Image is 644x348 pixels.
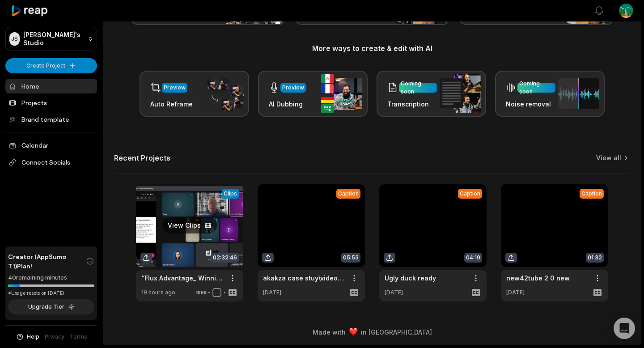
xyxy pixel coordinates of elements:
[150,99,193,109] h3: Auto Reframe
[5,154,97,170] span: Connect Socials
[164,84,186,92] div: Preview
[8,299,94,314] button: Upgrade Tier
[8,252,86,271] span: Creator (AppSumo T1) Plan!
[506,99,555,109] h3: Noise removal
[401,80,435,96] div: Coming soon
[596,153,621,162] a: View all
[506,273,570,283] a: new42tube 2 0 new
[387,99,437,109] h3: Transcription
[23,31,84,47] p: [PERSON_NAME]'s Studio
[114,153,170,162] h2: Recent Projects
[16,333,39,341] button: Help
[614,318,635,339] div: Open Intercom Messenger
[282,84,304,92] div: Preview
[5,95,97,110] a: Projects
[269,99,306,109] h3: AI Dubbing
[114,43,630,54] h3: More ways to create & edit with AI
[349,328,357,336] img: heart emoji
[558,78,599,109] img: noise_removal.png
[9,32,20,46] div: JS
[8,273,94,282] div: 40 remaining minutes
[45,333,64,341] a: Privacy
[5,79,97,93] a: Home
[5,112,97,127] a: Brand template
[141,273,224,283] a: “Flux Advantage_ Winning the Family Court Game” - [DATE]
[111,327,633,337] div: Made with in [GEOGRAPHIC_DATA]
[27,333,39,341] span: Help
[70,333,87,341] a: Terms
[8,290,94,297] div: *Usage resets on [DATE]
[263,273,345,283] a: akakza case stuy\video2842645964
[519,80,554,96] div: Coming soon
[203,76,244,111] img: auto_reframe.png
[5,58,97,73] button: Create Project
[321,74,362,113] img: ai_dubbing.png
[5,138,97,153] a: Calendar
[440,74,481,113] img: transcription.png
[385,273,436,283] a: Ugly duck ready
